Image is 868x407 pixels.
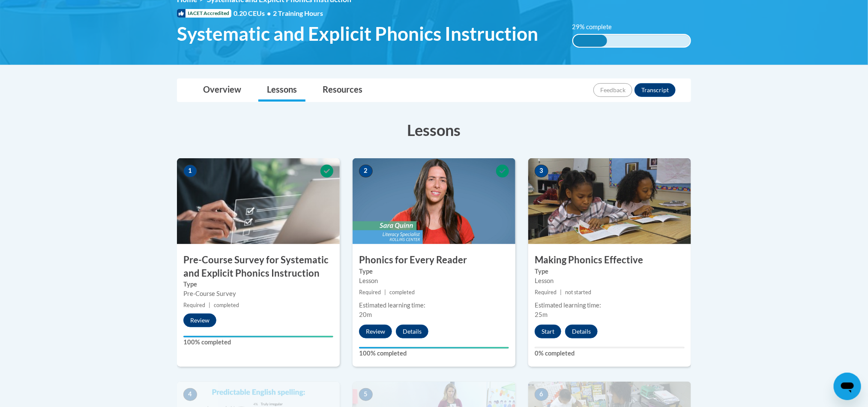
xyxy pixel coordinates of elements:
[535,267,685,276] label: Type
[359,325,392,338] button: Review
[359,311,372,318] span: 20m
[314,79,371,102] a: Resources
[177,119,691,141] h3: Lessons
[273,9,323,17] span: 2 Training Hours
[183,314,216,327] button: Review
[177,9,231,18] span: IACET Accredited
[183,302,205,308] span: Required
[183,165,197,178] span: 1
[535,311,548,318] span: 25m
[177,253,340,280] h3: Pre-Course Survey for Systematic and Explicit Phonics Instruction
[359,165,373,178] span: 2
[389,289,415,295] span: completed
[528,158,691,244] img: Course Image
[353,158,515,244] img: Course Image
[535,276,685,286] div: Lesson
[834,373,861,400] iframe: Button to launch messaging window
[535,349,685,358] label: 0% completed
[183,388,197,401] span: 4
[593,83,632,97] button: Feedback
[535,325,561,338] button: Start
[573,35,607,47] div: 29% complete
[359,347,509,349] div: Your progress
[183,289,333,298] div: Pre-Course Survey
[214,302,239,308] span: completed
[635,83,676,97] button: Transcript
[384,289,386,295] span: |
[183,336,333,338] div: Your progress
[535,165,548,178] span: 3
[359,267,509,276] label: Type
[177,158,340,244] img: Course Image
[359,301,509,310] div: Estimated learning time:
[535,289,557,295] span: Required
[565,325,598,338] button: Details
[233,9,273,18] span: 0.20 CEUs
[183,338,333,347] label: 100% completed
[359,388,373,401] span: 5
[535,301,685,310] div: Estimated learning time:
[572,22,622,32] label: 29% complete
[267,9,271,17] span: •
[528,253,691,267] h3: Making Phonics Effective
[359,289,381,295] span: Required
[535,388,548,401] span: 6
[177,22,538,45] span: Systematic and Explicit Phonics Instruction
[396,325,428,338] button: Details
[258,79,305,102] a: Lessons
[195,79,250,102] a: Overview
[560,289,562,295] span: |
[565,289,591,295] span: not started
[209,302,210,308] span: |
[183,280,333,289] label: Type
[353,253,515,267] h3: Phonics for Every Reader
[359,349,509,358] label: 100% completed
[359,276,509,286] div: Lesson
